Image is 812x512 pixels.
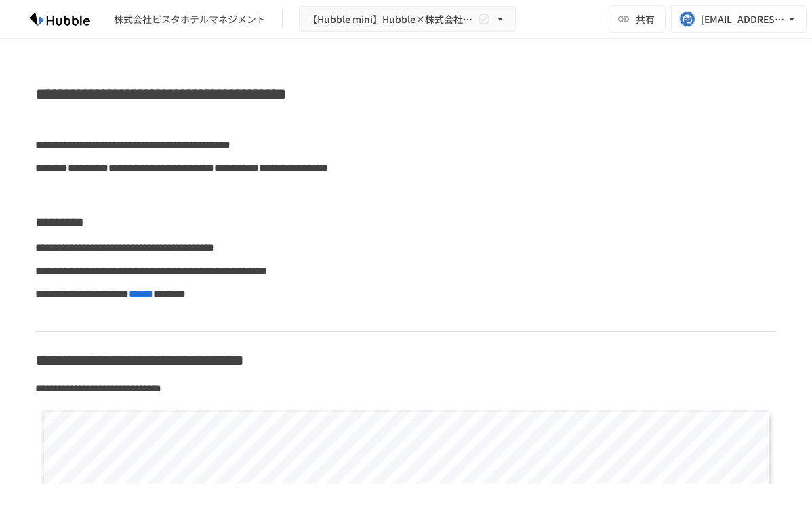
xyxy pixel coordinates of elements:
[609,5,666,33] button: 共有
[299,6,516,33] button: 【Hubble mini】Hubble×株式会社ビスタホテルマネジメント様 オンボーディングプロジェクト
[671,5,807,33] button: [EMAIL_ADDRESS][DOMAIN_NAME]
[701,11,785,28] div: [EMAIL_ADDRESS][DOMAIN_NAME]
[16,8,103,30] img: HzDRNkGCf7KYO4GfwKnzITak6oVsp5RHeZBEM1dQFiQ
[636,12,655,26] span: 共有
[114,12,266,26] div: 株式会社ビスタホテルマネジメント
[308,11,474,28] span: 【Hubble mini】Hubble×株式会社ビスタホテルマネジメント様 オンボーディングプロジェクト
